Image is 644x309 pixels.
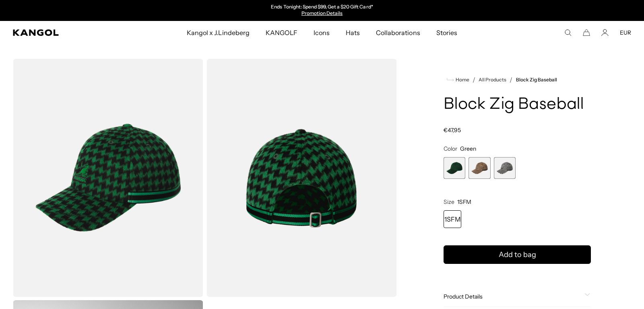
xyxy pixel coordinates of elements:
img: color-green [206,59,397,297]
span: Hats [346,21,360,44]
button: Add to bag [444,245,591,264]
label: Green [444,157,465,179]
p: Ends Tonight: Spend $99, Get a $20 Gift Card* [271,4,373,10]
a: Promotion Details [301,10,343,16]
div: 2 of 3 [469,157,490,179]
a: Block Zig Baseball [516,77,557,83]
a: All Products [479,77,506,83]
a: Hats [338,21,368,44]
span: Size [444,198,454,205]
nav: breadcrumbs [444,75,591,85]
span: Stories [436,21,457,44]
span: Product Details [444,293,581,300]
div: 1SFM [444,210,461,228]
label: Brown [469,157,490,179]
span: Add to bag [499,249,536,260]
summary: Search here [564,29,572,36]
img: color-green [13,59,203,297]
li: / [506,75,512,85]
span: KANGOLF [266,21,297,44]
span: 1SFM [457,198,471,205]
li: / [469,75,475,85]
span: Home [454,77,469,83]
button: EUR [620,29,631,36]
h1: Block Zig Baseball [444,96,591,114]
span: €47,95 [444,127,461,134]
a: Stories [428,21,465,44]
slideshow-component: Announcement bar [239,4,405,17]
span: Color [444,145,457,152]
a: Kangol [13,29,124,36]
div: Announcement [239,4,405,17]
a: KANGOLF [258,21,305,44]
span: Collaborations [376,21,420,44]
a: Icons [305,21,338,44]
div: 1 of 3 [444,157,465,179]
a: Collaborations [368,21,428,44]
div: 3 of 3 [494,157,516,179]
span: Green [460,145,476,152]
div: 1 of 2 [239,4,405,17]
a: Kangol x J.Lindeberg [179,21,258,44]
a: Home [447,76,469,83]
span: Kangol x J.Lindeberg [187,21,250,44]
button: Cart [583,29,590,36]
span: Icons [314,21,330,44]
label: White [494,157,516,179]
a: Account [601,29,609,36]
